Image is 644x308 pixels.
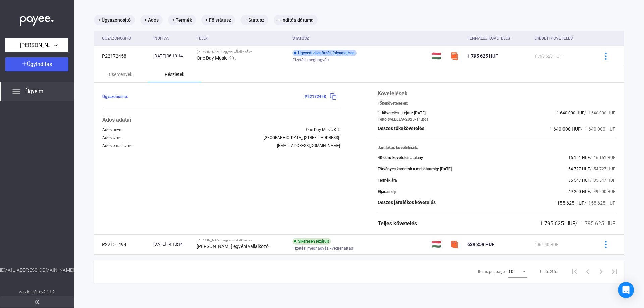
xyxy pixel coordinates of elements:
div: Felek [197,34,208,42]
div: Adós adatai [102,116,340,124]
div: - Lejárt: [DATE] [399,111,426,115]
span: / 16 151 HUF [590,155,615,160]
div: Sikeresen lezárult [292,238,331,245]
button: more-blue [599,237,613,251]
div: Tőkekövetelések: [378,101,615,106]
span: / 54 727 HUF [590,167,615,171]
button: Last page [608,265,621,278]
div: Eredeti követelés [534,34,590,42]
mat-chip: + Termék [168,15,196,25]
span: / 1 795 625 HUF [575,220,615,227]
div: Indítva [153,34,169,42]
div: 1 – 2 of 2 [539,267,557,275]
span: 54 727 HUF [568,167,590,171]
span: / 35 547 HUF [590,178,615,183]
div: Törvényes kamatok a mai dátumig: [DATE] [378,167,452,171]
div: Követelések [378,89,615,98]
span: / 49 200 HUF [590,189,615,194]
span: P22172458 [305,94,326,99]
div: Ügyazonosító [102,34,148,42]
button: First page [568,265,581,278]
div: Felek [197,34,287,42]
mat-chip: + Fő státusz [201,15,235,25]
span: / 1 640 000 HUF [584,111,615,115]
span: 606 240 HUF [534,242,558,247]
span: 49 200 HUF [568,189,590,194]
th: Státusz [290,31,429,46]
div: Összes járulékos követelés [378,199,436,207]
button: Next page [594,265,608,278]
div: One Day Music Kft. [306,127,340,132]
div: Eredeti követelés [534,34,573,42]
div: Termék ára [378,178,397,183]
button: Ügyindítás [5,57,68,71]
div: [EMAIL_ADDRESS][DOMAIN_NAME] [277,143,340,148]
span: Ügyindítás [27,61,52,67]
img: list.svg [12,87,20,96]
img: white-payee-white-dot.svg [20,12,54,26]
span: Ügyeim [25,87,43,96]
div: Ügyazonosító [102,34,131,42]
span: 1 640 000 HUF [557,111,584,115]
div: Eljárási díj [378,189,396,194]
span: / 155 625 HUF [584,200,615,206]
div: Open Intercom Messenger [618,282,634,298]
td: P22151494 [94,234,151,254]
mat-chip: + Ügyazonosító [94,15,135,25]
div: Adós címe [102,135,121,140]
div: Items per page: [478,268,506,276]
button: more-blue [599,49,613,63]
span: Fizetési meghagyás [292,56,329,64]
div: Járulékos követelések: [378,145,615,150]
div: Ügyvédi ellenőrzés folyamatban [292,50,357,56]
span: Ügyazonosító: [102,94,128,99]
div: Események [109,70,132,78]
button: [PERSON_NAME] egyéni vállalkozó [5,38,68,52]
div: Összes tőkekövetelés [378,125,424,133]
button: copy-blue [326,89,340,104]
span: 639 359 HUF [467,242,494,247]
mat-select: Items per page: [508,267,527,275]
td: 🇭🇺 [429,234,448,254]
td: P22172458 [94,46,151,66]
img: more-blue [602,241,609,248]
div: Fennálló követelés [467,34,529,42]
span: [PERSON_NAME] egyéni vállalkozó [20,41,54,49]
div: 40 euró követelés átalány [378,155,423,160]
div: [DATE] 14:10:14 [153,241,191,248]
img: copy-blue [330,93,337,100]
strong: One Day Music Kft. [197,55,236,61]
img: more-blue [602,53,609,60]
span: 1 795 625 HUF [467,53,498,59]
span: 35 547 HUF [568,178,590,183]
div: Indítva [153,34,191,42]
div: Adós email címe [102,143,132,148]
a: ELES-2025-11.pdf [394,117,428,122]
mat-chip: + Státusz [240,15,268,25]
img: szamlazzhu-mini [450,240,459,248]
strong: v2.11.2 [41,290,55,294]
div: [PERSON_NAME] egyéni vállalkozó vs [197,238,287,242]
div: Részletek [165,70,184,78]
span: 16 151 HUF [568,155,590,160]
span: Fizetési meghagyás - végrehajtás [292,244,353,252]
div: Adós neve [102,127,121,132]
span: 155 625 HUF [557,200,584,206]
div: 1. követelés [378,111,399,115]
span: 1 795 625 HUF [534,54,562,59]
div: Teljes követelés [378,220,417,228]
button: Previous page [581,265,594,278]
img: plus-white.svg [22,61,27,66]
mat-chip: + Indítás dátuma [274,15,318,25]
img: arrow-double-left-grey.svg [35,300,39,304]
span: 1 640 000 HUF [550,126,581,132]
img: szamlazzhu-mini [450,52,459,60]
div: Feltöltve: [378,117,394,122]
div: [PERSON_NAME] egyéni vállalkozó vs [197,50,287,54]
mat-chip: + Adós [140,15,163,25]
div: Fennálló követelés [467,34,510,42]
div: [DATE] 06:19:14 [153,53,191,59]
div: [GEOGRAPHIC_DATA], [STREET_ADDRESS]. [264,135,340,140]
span: 1 795 625 HUF [540,220,575,227]
span: / 1 640 000 HUF [581,126,615,132]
